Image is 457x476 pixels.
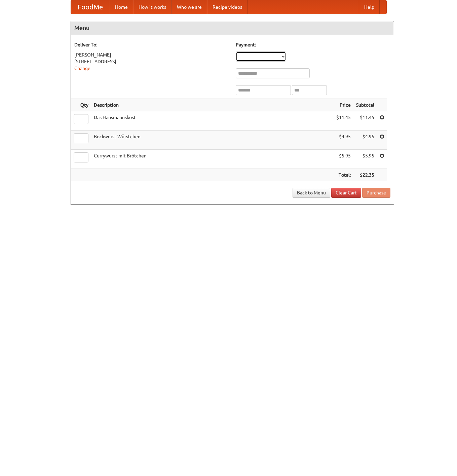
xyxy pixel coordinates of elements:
[91,150,334,169] td: Currywurst mit Brötchen
[334,131,353,150] td: $4.95
[334,99,353,111] th: Price
[71,99,91,111] th: Qty
[172,0,207,14] a: Who we are
[353,131,377,150] td: $4.95
[362,188,390,198] button: Purchase
[334,111,353,131] td: $11.45
[74,41,229,48] h5: Deliver To:
[74,51,229,58] div: [PERSON_NAME]
[71,21,394,35] h4: Menu
[74,66,90,71] a: Change
[334,150,353,169] td: $5.95
[74,58,229,65] div: [STREET_ADDRESS]
[353,99,377,111] th: Subtotal
[353,169,377,181] th: $22.35
[236,41,390,48] h5: Payment:
[91,99,334,111] th: Description
[91,131,334,150] td: Bockwurst Würstchen
[293,188,330,198] a: Back to Menu
[91,111,334,131] td: Das Hausmannskost
[110,0,133,14] a: Home
[71,0,110,14] a: FoodMe
[359,0,380,14] a: Help
[353,150,377,169] td: $5.95
[207,0,247,14] a: Recipe videos
[331,188,361,198] a: Clear Cart
[353,111,377,131] td: $11.45
[133,0,172,14] a: How it works
[334,169,353,181] th: Total:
